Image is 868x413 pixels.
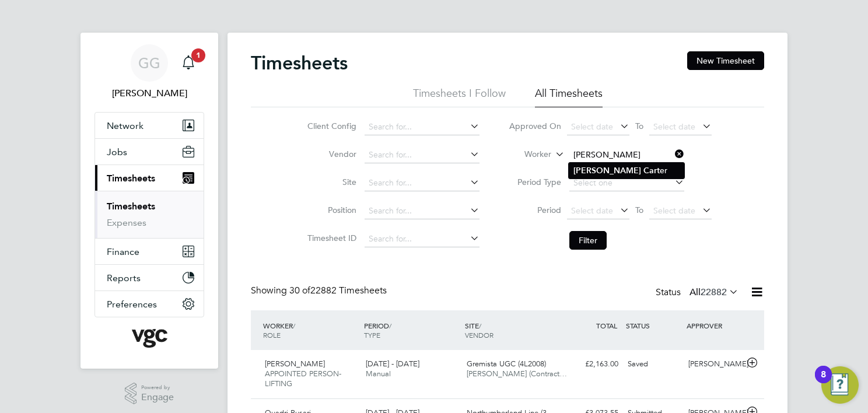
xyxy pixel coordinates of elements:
[562,355,623,374] div: £2,163.00
[95,239,204,264] button: Finance
[656,285,741,301] div: Status
[632,118,647,134] span: To
[684,315,744,336] div: APPROVER
[251,285,389,297] div: Showing
[107,173,155,184] span: Timesheets
[191,48,205,62] span: 1
[623,315,684,336] div: STATUS
[365,147,480,163] input: Search for...
[571,121,613,132] span: Select date
[623,355,684,374] div: Saved
[177,44,200,82] a: 1
[569,231,607,250] button: Filter
[684,355,744,374] div: [PERSON_NAME]
[571,205,613,216] span: Select date
[365,119,480,135] input: Search for...
[263,330,281,339] span: ROLE
[632,202,647,218] span: To
[138,55,160,71] span: GG
[361,315,462,345] div: PERIOD
[535,86,603,107] li: All Timesheets
[821,366,859,404] button: Open Resource Center, 8 new notifications
[365,175,480,191] input: Search for...
[364,330,380,339] span: TYPE
[95,165,204,191] button: Timesheets
[95,265,204,290] button: Reports
[467,369,567,379] span: [PERSON_NAME] (Contract…
[365,203,480,219] input: Search for...
[293,321,295,330] span: /
[413,86,506,107] li: Timesheets I Follow
[107,272,141,283] span: Reports
[304,149,356,159] label: Vendor
[107,246,139,257] span: Finance
[260,315,361,345] div: WORKER
[95,291,204,317] button: Preferences
[95,191,204,238] div: Timesheets
[141,383,174,393] span: Powered by
[80,33,218,369] nav: Main navigation
[569,147,684,163] input: Search for...
[643,166,660,176] b: Cart
[251,51,348,75] h2: Timesheets
[689,286,738,298] label: All
[479,321,481,330] span: /
[107,201,155,212] a: Timesheets
[596,321,617,330] span: TOTAL
[132,329,167,348] img: vgcgroup-logo-retina.png
[687,51,764,70] button: New Timesheet
[107,299,157,310] span: Preferences
[289,285,310,296] span: 30 of
[465,330,494,339] span: VENDOR
[94,86,204,100] span: Gauri Gautam
[289,285,387,296] span: 22882 Timesheets
[304,205,356,215] label: Position
[569,175,684,191] input: Select one
[304,177,356,187] label: Site
[509,121,561,131] label: Approved On
[107,146,127,157] span: Jobs
[265,359,325,369] span: [PERSON_NAME]
[366,359,419,369] span: [DATE] - [DATE]
[94,329,204,348] a: Go to home page
[95,113,204,138] button: Network
[141,393,174,402] span: Engage
[265,369,341,388] span: APPOINTED PERSON-LIFTING
[821,374,826,390] div: 8
[304,121,356,131] label: Client Config
[365,231,480,247] input: Search for...
[366,369,391,379] span: Manual
[653,121,695,132] span: Select date
[509,177,561,187] label: Period Type
[467,359,546,369] span: Gremista UGC (4L2008)
[701,286,727,298] span: 22882
[95,139,204,164] button: Jobs
[653,205,695,216] span: Select date
[509,205,561,215] label: Period
[94,44,204,100] a: GG[PERSON_NAME]
[499,149,551,160] label: Worker
[573,166,641,176] b: [PERSON_NAME]
[304,233,356,243] label: Timesheet ID
[462,315,563,345] div: SITE
[125,383,174,405] a: Powered byEngage
[569,163,684,178] li: er
[107,217,146,228] a: Expenses
[389,321,391,330] span: /
[107,120,143,131] span: Network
